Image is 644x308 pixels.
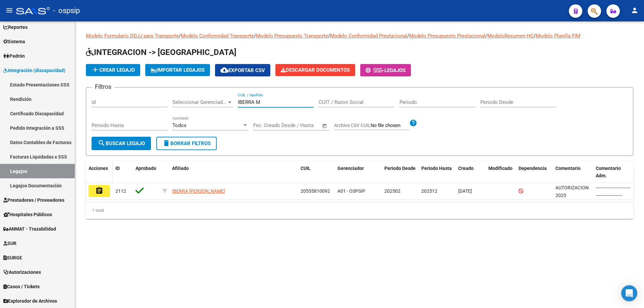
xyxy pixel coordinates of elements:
span: Reportes [3,23,28,31]
button: Exportar CSV [215,64,270,76]
span: AUTORIZACION 2025 [555,185,589,198]
span: Todos [172,122,186,128]
input: Fecha inicio [253,122,280,128]
span: Creado [458,166,474,171]
datatable-header-cell: Dependencia [516,161,553,183]
div: Open Intercom Messenger [621,285,637,301]
datatable-header-cell: Aprobado [133,161,160,183]
mat-icon: help [409,119,417,127]
span: - [366,67,384,73]
a: Modelo Presupuesto Transporte [256,33,328,39]
datatable-header-cell: Acciones [86,161,113,183]
a: ModeloResumen HC [487,33,534,39]
datatable-header-cell: Gerenciador [335,161,382,183]
datatable-header-cell: Creado [455,161,486,183]
span: Borrar Filtros [162,140,211,146]
div: 1 total [86,202,633,219]
datatable-header-cell: Afiliado [169,161,298,183]
datatable-header-cell: ID [113,161,133,183]
mat-icon: menu [5,6,13,14]
mat-icon: delete [162,139,170,147]
a: Modelo Conformidad Prestacional [330,33,407,39]
button: Crear Legajo [86,64,140,76]
span: SURGE [3,254,22,261]
span: Seleccionar Gerenciador [172,99,227,105]
button: -Legajos [360,64,411,76]
datatable-header-cell: Modificado [486,161,516,183]
h3: Filtros [92,82,115,91]
button: IMPORTAR LEGAJOS [145,64,210,76]
span: Exportar CSV [220,67,265,73]
button: Buscar Legajo [92,137,151,150]
span: 2112 [115,188,126,194]
span: Gerenciador [337,166,364,171]
span: Aprobado [136,166,156,171]
span: Autorizaciones [3,268,41,276]
span: Padrón [3,52,25,60]
span: Explorador de Archivos [3,297,57,305]
span: SUR [3,240,16,247]
button: Open calendar [321,122,329,130]
span: A01 - OSPSIP [337,188,365,194]
span: Casos / Tickets [3,283,40,290]
span: Modificado [488,166,513,171]
span: Legajos [384,67,406,73]
mat-icon: person [631,6,639,14]
mat-icon: assignment [95,187,103,195]
datatable-header-cell: Comentario [553,161,593,183]
span: [DATE] [458,188,472,194]
span: CUIL [301,166,311,171]
span: Periodo Hasta [421,166,452,171]
div: / / / / / / [86,32,633,219]
a: Modelo Planilla FIM [536,33,580,39]
span: 202502 [384,188,400,194]
datatable-header-cell: Comentario Adm. [593,161,633,183]
span: Hospitales Públicos [3,211,52,218]
span: Acciones [89,166,108,171]
span: IMPORTAR LEGAJOS [151,67,205,73]
span: - ospsip [53,3,80,18]
span: Descargar Documentos [281,67,350,73]
a: Modelo Formulario DDJJ para Transporte [86,33,179,39]
span: Archivo CSV CUIL [334,123,371,128]
datatable-header-cell: CUIL [298,161,335,183]
span: Sistema [3,38,25,45]
span: Comentario Adm. [596,166,621,179]
datatable-header-cell: Periodo Hasta [419,161,455,183]
span: Crear Legajo [91,67,135,73]
span: Dependencia [519,166,547,171]
span: IBERRA [PERSON_NAME] [172,188,225,194]
span: INTEGRACION -> [GEOGRAPHIC_DATA] [86,48,236,57]
mat-icon: search [98,139,106,147]
input: Fecha fin [286,122,319,128]
span: ---------------------------------------------- [596,185,631,198]
button: Descargar Documentos [275,64,355,76]
datatable-header-cell: Periodo Desde [382,161,419,183]
a: Modelo Conformidad Transporte [181,33,254,39]
span: Comentario [555,166,581,171]
span: ANMAT - Trazabilidad [3,225,56,233]
button: Borrar Filtros [156,137,217,150]
span: Periodo Desde [384,166,416,171]
span: Integración (discapacidad) [3,67,65,74]
mat-icon: cloud_download [220,66,228,74]
span: Prestadores / Proveedores [3,196,64,204]
input: Archivo CSV CUIL [371,123,409,129]
span: Buscar Legajo [98,140,145,146]
span: ID [115,166,120,171]
span: 202512 [421,188,437,194]
span: Afiliado [172,166,189,171]
span: 20555810092 [301,188,330,194]
mat-icon: add [91,66,99,74]
a: Modelo Presupuesto Prestacional [409,33,485,39]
